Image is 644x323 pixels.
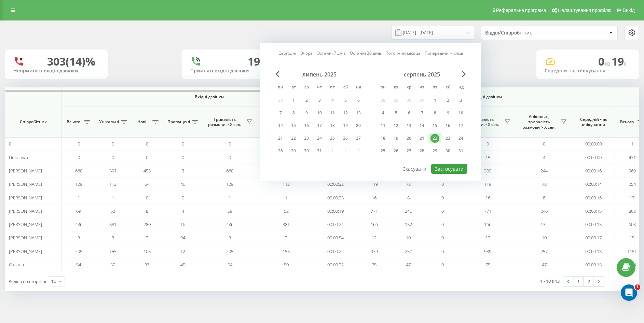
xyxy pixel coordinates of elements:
div: ср 27 серп 2025 р. [402,146,415,156]
abbr: середа [301,83,312,93]
div: пт 22 серп 2025 р. [428,133,441,143]
span: 8 [543,195,545,201]
div: пт 4 лип 2025 р. [326,95,339,106]
div: пн 28 лип 2025 р. [274,146,287,156]
span: 862 [629,208,636,214]
div: 11 [379,121,387,130]
div: 16 [302,121,311,130]
div: нд 6 лип 2025 р. [352,95,365,106]
span: 8 [146,208,148,214]
span: Співробітник [11,119,55,125]
abbr: понеділок [378,83,388,93]
span: Unknown [9,154,28,160]
span: 939 [484,248,491,254]
span: c [624,60,627,67]
td: 00:00:00 [572,137,615,151]
abbr: неділя [353,83,364,93]
div: вт 15 лип 2025 р. [287,121,300,131]
div: нд 3 серп 2025 р. [454,95,467,106]
div: пт 18 лип 2025 р. [326,121,339,131]
span: 3 [78,235,80,241]
div: 2 [443,96,452,105]
span: 16 [180,221,185,227]
td: 00:00:16 [572,164,615,178]
div: вт 26 серп 2025 р. [389,146,402,156]
span: Унікальні, тривалість розмови > Х сек. [519,114,559,130]
div: 1 [289,96,298,105]
div: 24 [456,134,465,143]
div: 7 [417,109,426,117]
div: 19 [392,134,400,143]
span: 155 [283,248,290,254]
span: 603 [629,221,636,227]
span: Тривалість розмови > Х сек. [463,117,502,127]
div: 3 [315,96,324,105]
abbr: четвер [314,83,325,93]
abbr: субота [340,83,351,93]
div: 30 [443,146,452,155]
div: вт 22 лип 2025 р. [287,133,300,143]
div: пн 11 серп 2025 р. [376,121,389,131]
div: пн 21 лип 2025 р. [274,133,287,143]
span: [PERSON_NAME] [9,168,42,174]
span: 0 [146,141,148,147]
span: 17 [630,195,634,201]
div: Середній час очікування [545,68,631,74]
span: [PERSON_NAME] [9,181,42,187]
span: 129 [75,181,82,187]
button: Скасувати [399,164,430,174]
a: Попередній місяць [425,50,463,56]
div: 15 [289,121,298,130]
div: пт 15 серп 2025 р. [428,121,441,131]
abbr: п’ятниця [430,83,440,93]
div: вт 8 лип 2025 р. [287,108,300,118]
div: 25 [328,134,337,143]
span: Унікальні [99,119,119,125]
span: 16 [485,195,490,201]
div: чт 31 лип 2025 р. [313,146,326,156]
span: 15 [485,154,490,160]
div: вт 5 серп 2025 р. [389,108,402,118]
div: 7 [276,109,285,117]
div: 26 [341,134,350,143]
span: [PERSON_NAME] [9,235,42,241]
td: 00:00:19 [314,205,357,218]
td: 00:00:15 [572,205,615,218]
td: 00:00:22 [314,245,357,258]
div: 28 [276,146,285,155]
div: 27 [354,134,363,143]
div: сб 16 серп 2025 р. [441,121,454,131]
span: Вихідні дзвінки [373,94,599,100]
span: 0 [441,195,444,201]
div: нд 20 лип 2025 р. [352,121,365,131]
div: нд 17 серп 2025 р. [454,121,467,131]
span: хв [604,60,612,67]
div: 10 [456,109,465,117]
span: Тривалість розмови > Х сек. [205,117,244,127]
div: 18 [328,121,337,130]
span: Previous Month [275,71,279,77]
span: 0 [598,54,612,69]
div: 8 [430,109,439,117]
div: серпень 2025 [376,71,467,78]
span: 3 [182,168,184,174]
span: [PERSON_NAME] [9,195,42,201]
div: нд 13 лип 2025 р. [352,108,365,118]
td: 00:00:54 [314,231,357,244]
div: 5 [392,109,400,117]
div: чт 10 лип 2025 р. [313,108,326,118]
div: сб 30 серп 2025 р. [441,146,454,156]
div: 24 [315,134,324,143]
span: 113 [109,181,117,187]
span: 591 [109,168,117,174]
div: чт 3 лип 2025 р. [313,95,326,106]
div: 18 [379,134,387,143]
div: Відділ/Співробітник [485,30,567,36]
div: ср 9 лип 2025 р. [300,108,313,118]
div: 10 [51,278,56,285]
span: 3 [146,235,148,241]
div: 13 [354,109,363,117]
div: 6 [405,109,413,117]
span: 0 [112,141,114,147]
div: пн 4 серп 2025 р. [376,108,389,118]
